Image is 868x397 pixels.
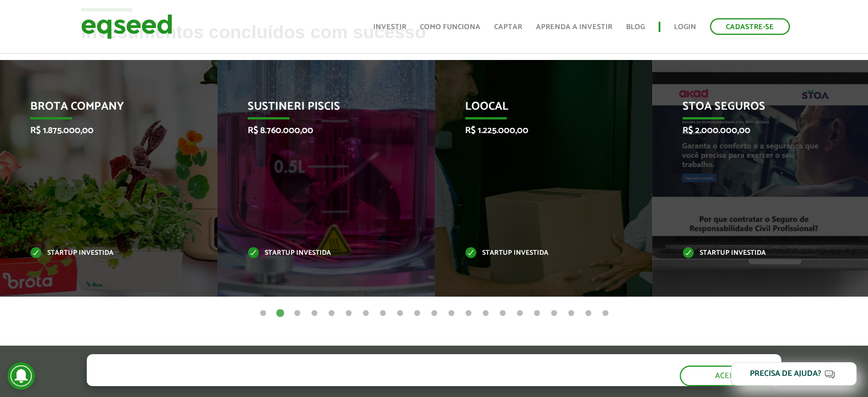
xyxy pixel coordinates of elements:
[30,100,171,119] p: Brota Company
[674,23,696,31] a: Login
[292,308,303,319] button: 3 of 21
[237,376,369,386] a: política de privacidade e de cookies
[683,250,823,256] p: Startup investida
[463,308,474,319] button: 13 of 21
[683,100,823,119] p: STOA Seguros
[248,125,388,136] p: R$ 8.760.000,00
[248,100,388,119] p: Sustineri Piscis
[494,23,522,31] a: Captar
[30,125,171,136] p: R$ 1.875.000,00
[87,375,500,386] p: Ao clicar em "aceitar", você aceita nossa .
[377,308,389,319] button: 8 of 21
[257,308,269,319] button: 1 of 21
[465,125,605,136] p: R$ 1.225.000,00
[274,308,286,319] button: 2 of 21
[81,11,172,42] img: EqSeed
[420,23,481,31] a: Como funciona
[30,250,171,256] p: Startup investida
[394,308,406,319] button: 9 of 21
[343,308,354,319] button: 6 of 21
[531,308,543,319] button: 17 of 21
[446,308,457,319] button: 12 of 21
[683,125,823,136] p: R$ 2.000.000,00
[465,100,605,119] p: Loocal
[626,23,645,31] a: Blog
[514,308,526,319] button: 16 of 21
[497,308,508,319] button: 15 of 21
[583,308,594,319] button: 20 of 21
[548,308,560,319] button: 18 of 21
[411,308,423,319] button: 10 of 21
[480,308,491,319] button: 14 of 21
[373,23,406,31] a: Investir
[465,250,605,256] p: Startup investida
[680,366,781,386] button: Aceitar
[600,308,611,319] button: 21 of 21
[87,354,500,372] h5: O site da EqSeed utiliza cookies para melhorar sua navegação.
[536,23,612,31] a: Aprenda a investir
[360,308,372,319] button: 7 of 21
[566,308,577,319] button: 19 of 21
[710,18,790,35] a: Cadastre-se
[248,250,388,256] p: Startup investida
[309,308,320,319] button: 4 of 21
[429,308,440,319] button: 11 of 21
[326,308,337,319] button: 5 of 21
